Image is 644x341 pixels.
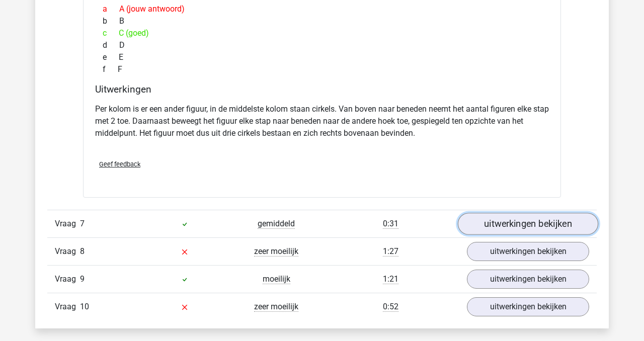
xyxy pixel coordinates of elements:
[80,246,85,256] span: 8
[99,160,140,168] span: Geef feedback
[95,83,549,95] h4: Uitwerkingen
[55,301,80,313] span: Vraag
[383,302,398,312] span: 0:52
[103,39,119,51] span: d
[383,274,398,284] span: 1:21
[95,103,549,139] p: Per kolom is er een ander figuur, in de middelste kolom staan cirkels. Van boven naar beneden nee...
[467,270,589,289] a: uitwerkingen bekijken
[458,213,598,235] a: uitwerkingen bekijken
[467,242,589,261] a: uitwerkingen bekijken
[254,302,298,312] span: zeer moeilijk
[103,63,118,75] span: f
[383,246,398,257] span: 1:27
[95,27,549,39] div: C (goed)
[80,274,85,284] span: 9
[95,51,549,63] div: E
[55,218,80,230] span: Vraag
[95,39,549,51] div: D
[95,3,549,15] div: A (jouw antwoord)
[95,15,549,27] div: B
[95,63,549,75] div: F
[80,302,89,311] span: 10
[103,15,119,27] span: b
[258,219,295,229] span: gemiddeld
[55,273,80,285] span: Vraag
[55,245,80,258] span: Vraag
[254,246,298,257] span: zeer moeilijk
[103,27,119,39] span: c
[103,51,119,63] span: e
[383,219,398,229] span: 0:31
[467,297,589,316] a: uitwerkingen bekijken
[263,274,290,284] span: moeilijk
[103,3,119,15] span: a
[80,219,85,228] span: 7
